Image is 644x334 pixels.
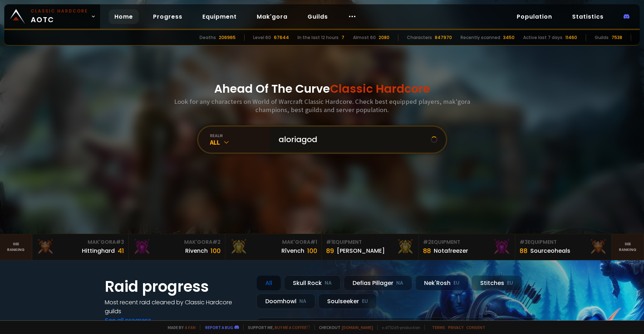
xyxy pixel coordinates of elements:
[523,34,562,41] div: Active last 7 days
[396,280,403,287] small: NA
[274,34,289,41] div: 67644
[274,127,431,153] input: Search a character...
[353,34,376,41] div: Almost 60
[314,325,373,330] span: Checkout
[342,325,373,330] a: [DOMAIN_NAME]
[32,234,129,260] a: Mak'Gora#3Hittinghard41
[565,34,577,41] div: 11460
[147,9,188,24] a: Progress
[344,275,412,291] div: Defias Pillager
[423,246,431,256] div: 88
[171,97,473,114] h3: Look for any characters on World of Warcraft Classic Hardcore. Check best equipped players, mak'g...
[337,246,385,255] div: [PERSON_NAME]
[197,9,242,24] a: Equipment
[318,294,377,309] div: Soulseeker
[520,246,527,256] div: 88
[284,275,341,291] div: Skull Rock
[105,298,248,316] h4: Most recent raid cleaned by Classic Hardcore guilds
[4,4,100,29] a: Classic HardcoreAOTC
[230,238,317,246] div: Mak'Gora
[471,275,522,291] div: Stitches
[595,34,609,41] div: Guilds
[118,246,124,256] div: 41
[611,34,622,41] div: 7538
[341,34,344,41] div: 7
[377,325,420,330] span: v. d752d5 - production
[325,280,332,287] small: NA
[612,234,644,260] a: Seeranking
[205,325,233,330] a: Report a bug
[210,133,270,138] div: realm
[251,9,293,24] a: Mak'gora
[379,34,389,41] div: 2080
[415,275,468,291] div: Nek'Rosh
[520,238,607,246] div: Equipment
[322,234,418,260] a: #1Equipment89[PERSON_NAME]
[515,234,612,260] a: #3Equipment88Sourceoheals
[105,316,151,324] a: See all progress
[256,294,315,309] div: Doomhowl
[31,8,88,25] span: AOTC
[566,9,609,24] a: Statistics
[434,246,468,255] div: Notafreezer
[435,34,452,41] div: 847970
[432,325,445,330] a: Terms
[105,275,248,298] h1: Raid progress
[185,325,196,330] a: a fan
[423,238,431,246] span: # 2
[82,246,115,255] div: Hittinghard
[116,238,124,246] span: # 3
[185,246,208,255] div: Rivench
[225,234,322,260] a: Mak'Gora#1Rîvench100
[109,9,139,24] a: Home
[507,280,513,287] small: EU
[200,34,216,41] div: Deaths
[219,34,236,41] div: 206965
[530,246,570,255] div: Sourceoheals
[243,325,310,330] span: Support me,
[326,246,334,256] div: 89
[423,238,511,246] div: Equipment
[520,238,528,246] span: # 3
[212,238,221,246] span: # 2
[256,275,281,291] div: All
[362,298,368,305] small: EU
[31,8,88,14] small: Classic Hardcore
[281,246,304,255] div: Rîvench
[163,325,196,330] span: Made by
[253,34,271,41] div: Level 60
[36,238,124,246] div: Mak'Gora
[330,81,430,97] span: Classic Hardcore
[310,238,317,246] span: # 1
[407,34,432,41] div: Characters
[503,34,515,41] div: 3450
[453,280,459,287] small: EU
[214,80,430,97] h1: Ahead Of The Curve
[129,234,225,260] a: Mak'Gora#2Rivench100
[326,238,333,246] span: # 1
[302,9,334,24] a: Guilds
[298,34,339,41] div: In the last 12 hours
[419,234,515,260] a: #2Equipment88Notafreezer
[211,246,221,256] div: 100
[275,325,310,330] a: Buy me a coffee
[307,246,317,256] div: 100
[299,298,306,305] small: NA
[466,325,485,330] a: Consent
[326,238,414,246] div: Equipment
[511,9,558,24] a: Population
[210,138,270,146] div: All
[461,34,500,41] div: Recently scanned
[448,325,463,330] a: Privacy
[133,238,221,246] div: Mak'Gora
